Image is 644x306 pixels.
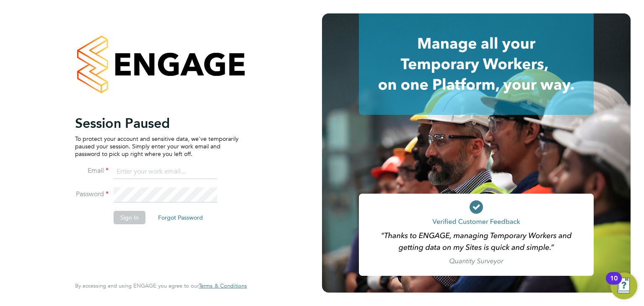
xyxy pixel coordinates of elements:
label: Email [75,166,109,175]
button: Sign In [114,211,145,224]
a: Terms & Conditions [199,283,247,289]
span: Terms & Conditions [199,282,247,289]
div: 10 [610,278,618,289]
span: By accessing and using ENGAGE you agree to our [75,282,247,289]
p: To protect your account and sensitive data, we've temporarily paused your session. Simply enter y... [75,135,239,158]
button: Open Resource Center, 10 new notifications [610,272,637,299]
input: Enter your work email... [114,164,217,179]
label: Password [75,190,109,199]
button: Forgot Password [151,211,210,224]
h2: Session Paused [75,115,239,132]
